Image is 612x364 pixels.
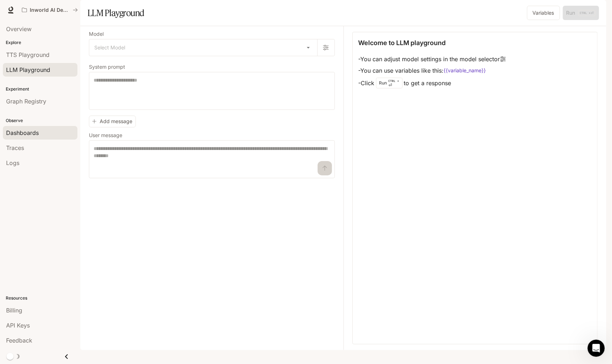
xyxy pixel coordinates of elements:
[588,340,605,357] iframe: Intercom live chat
[444,67,486,74] code: {{variable_name}}
[527,6,560,20] button: Variables
[89,31,104,37] p: Model
[89,64,125,69] p: System prompt
[89,116,136,127] button: Add message
[89,133,122,138] p: User message
[359,53,506,65] li: - You can adjust model settings in the model selector
[389,79,399,83] p: CTRL +
[94,44,125,51] span: Select Model
[389,79,399,87] p: ⏎
[359,65,506,76] li: - You can use variables like this:
[87,6,144,20] h1: LLM Playground
[19,3,81,17] button: All workspaces
[30,7,70,13] p: Inworld AI Demos
[376,78,403,88] div: Run
[89,39,317,56] div: Select Model
[359,38,446,48] p: Welcome to LLM playground
[359,76,506,90] li: - Click to get a response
